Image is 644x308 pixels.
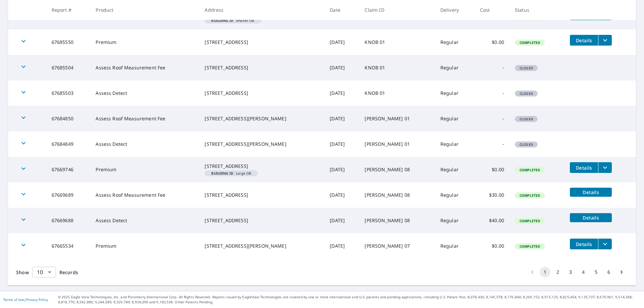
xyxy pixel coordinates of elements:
span: Show [16,269,29,275]
button: detailsBtn-67669746 [570,162,598,173]
td: [PERSON_NAME] 08 [359,208,435,233]
td: [PERSON_NAME] 08 [359,182,435,208]
td: Regular [435,131,475,157]
td: [DATE] [324,29,359,55]
td: [DATE] [324,106,359,131]
td: [DATE] [324,80,359,106]
div: 10 [32,263,56,282]
td: 67684849 [46,131,91,157]
td: 67665534 [46,233,91,259]
td: Premium [90,233,199,259]
td: Assess Roof Measurement Fee [90,55,199,80]
span: Closed [516,66,537,70]
td: [PERSON_NAME] 01 [359,106,435,131]
td: Regular [435,80,475,106]
span: Details [574,189,608,195]
button: detailsBtn-67669688 [570,213,612,222]
div: [STREET_ADDRESS] [205,217,319,224]
td: Regular [435,182,475,208]
td: Assess Detect [90,208,199,233]
span: Completed [516,193,544,198]
div: [STREET_ADDRESS][PERSON_NAME] [205,141,319,147]
button: Go to next page [616,267,627,278]
span: Records [59,269,78,275]
td: Assess Roof Measurement Fee [90,182,199,208]
div: Show 10 records [32,267,56,278]
td: 67669689 [46,182,91,208]
div: [STREET_ADDRESS][PERSON_NAME] [205,115,319,122]
p: © 2025 Eagle View Technologies, Inc. and Pictometry International Corp. All Rights Reserved. Repo... [58,295,641,305]
span: Closed [516,117,537,121]
button: Go to page 3 [565,267,576,278]
div: [STREET_ADDRESS] [205,90,319,97]
span: Large OB [207,172,255,175]
td: Regular [435,157,475,182]
td: 67685504 [46,55,91,80]
td: - [475,106,509,131]
button: detailsBtn-67669689 [570,188,612,197]
td: 67684850 [46,106,91,131]
span: Details [574,241,594,247]
td: $30.00 [475,182,509,208]
p: | [3,298,48,302]
td: [DATE] [324,208,359,233]
td: [PERSON_NAME] 01 [359,131,435,157]
button: detailsBtn-67685550 [570,35,598,46]
td: 67685503 [46,80,91,106]
td: - [475,131,509,157]
em: Building ID [211,19,233,22]
td: - [475,55,509,80]
span: Details [574,214,608,221]
td: Regular [435,208,475,233]
div: [STREET_ADDRESS][PERSON_NAME] [205,243,319,249]
td: - [475,80,509,106]
td: 67685550 [46,29,91,55]
div: [STREET_ADDRESS] [205,192,319,198]
td: Regular [435,29,475,55]
nav: pagination navigation [526,267,628,278]
a: Privacy Policy [26,297,48,302]
td: $0.00 [475,157,509,182]
button: detailsBtn-67665534 [570,239,598,249]
span: Completed [516,219,544,223]
td: [PERSON_NAME] 07 [359,233,435,259]
span: Smaller OB [207,19,258,22]
span: Completed [516,40,544,45]
em: Building ID [211,172,233,175]
td: $0.00 [475,233,509,259]
span: Completed [516,244,544,249]
td: KNOB 01 [359,29,435,55]
td: KNOB 01 [359,55,435,80]
div: [STREET_ADDRESS] [205,39,319,46]
button: Go to page 2 [552,267,563,278]
td: Regular [435,106,475,131]
td: Assess Roof Measurement Fee [90,106,199,131]
a: Terms of Use [3,297,24,302]
span: Closed [516,91,537,96]
button: Go to page 6 [603,267,614,278]
td: Regular [435,55,475,80]
td: [DATE] [324,131,359,157]
td: Regular [435,233,475,259]
td: [DATE] [324,182,359,208]
button: Go to page 4 [578,267,589,278]
button: filesDropdownBtn-67669746 [598,162,612,173]
span: Closed [516,142,537,147]
td: Assess Detect [90,131,199,157]
button: filesDropdownBtn-67665534 [598,239,612,249]
td: $0.00 [475,29,509,55]
td: Premium [90,29,199,55]
span: Details [574,37,594,44]
button: filesDropdownBtn-67685550 [598,35,612,46]
div: [STREET_ADDRESS] [205,163,319,170]
span: Completed [516,168,544,172]
span: Details [574,165,594,171]
button: page 1 [540,267,550,278]
div: [STREET_ADDRESS] [205,64,319,71]
td: Assess Detect [90,80,199,106]
td: Premium [90,157,199,182]
td: [DATE] [324,157,359,182]
td: $40.00 [475,208,509,233]
td: 67669688 [46,208,91,233]
td: [DATE] [324,233,359,259]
